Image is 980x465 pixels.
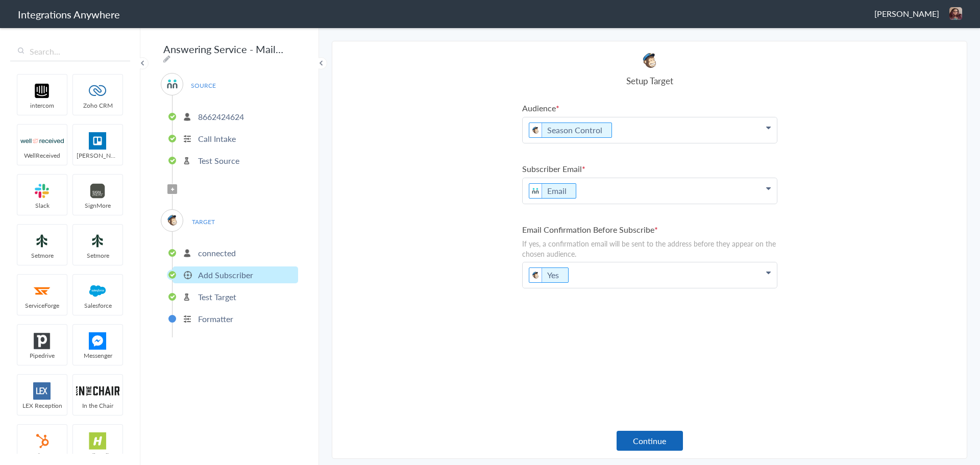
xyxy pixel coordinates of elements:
img: setmoreNew.jpg [76,232,119,250]
span: Messenger [73,351,122,360]
img: intercom-logo.svg [20,82,64,100]
h4: Setup Target [522,75,777,87]
img: salesforce-logo.svg [76,282,119,300]
img: mailchimp-logo.svg [529,268,542,282]
img: serviceforge-icon.png [20,282,64,300]
img: pipedrive.png [20,332,64,350]
span: SignMore [73,201,122,210]
span: Salesforce [73,301,122,310]
img: signmore-logo.png [76,182,119,200]
span: WellReceived [17,151,67,160]
span: Pipedrive [17,351,67,360]
img: hs-app-logo.svg [76,432,119,450]
img: mailchimp-logo.svg [641,52,658,69]
span: [PERSON_NAME] [874,8,939,19]
span: TARGET [184,215,223,229]
img: slack-logo.svg [20,182,64,200]
img: setmoreNew.jpg [20,232,64,250]
input: Search... [10,42,130,61]
span: Setmore [17,251,67,260]
img: 20240306-150956.jpg [949,7,962,20]
button: Continue [617,431,683,451]
img: answerconnect-logo.svg [529,184,542,198]
label: Audience [522,102,777,114]
span: In the Chair [73,401,122,410]
img: lex-app-logo.svg [20,382,64,400]
img: answerconnect-logo.svg [166,78,179,90]
span: SOURCE [184,79,223,92]
span: intercom [17,101,67,110]
p: Test Target [198,291,236,303]
span: ServiceForge [17,301,67,310]
p: Test Source [198,155,239,166]
img: hubspot-logo.svg [20,432,64,450]
img: zoho-logo.svg [76,82,119,100]
img: inch-logo.svg [76,382,119,400]
img: trello.png [76,132,119,150]
img: wr-logo.svg [20,132,64,150]
li: Email [529,183,576,199]
li: Yes [529,267,569,283]
li: Season Control [529,123,612,138]
span: Setmore [73,251,122,260]
p: Add Subscriber [198,269,253,281]
span: Zoho CRM [73,101,122,110]
span: [PERSON_NAME] [73,151,122,160]
p: If yes, a confirmation email will be sent to the address before they appear on the chosen audience. [522,238,777,259]
img: FBM.png [76,332,119,350]
span: HelloSells [73,451,122,460]
span: Slack [17,201,67,210]
p: Call Intake [198,133,236,144]
img: mailchimp-logo.svg [529,123,542,137]
label: Email Confirmation Before Subscribe [522,224,777,235]
h1: Integrations Anywhere [18,7,120,21]
span: LEX Reception [17,401,67,410]
p: 8662424624 [198,111,244,123]
p: Formatter [198,313,233,325]
span: HubSpot [17,451,67,460]
img: mailchimp-logo.svg [166,214,179,227]
label: Subscriber Email [522,163,777,175]
p: connected [198,247,236,259]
